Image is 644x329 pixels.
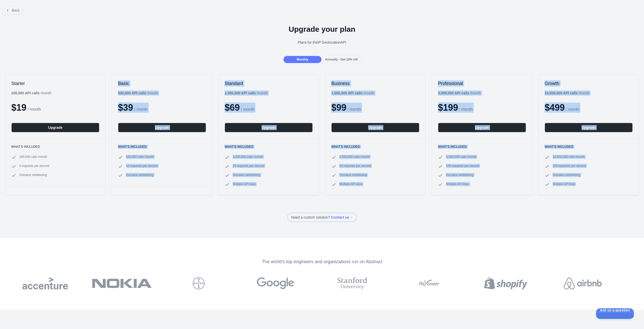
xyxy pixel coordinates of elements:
[331,91,374,96] div: / month
[331,91,363,95] b: 1,500,000 API calls
[438,102,458,113] span: $ 199
[438,91,481,96] div: / month
[596,308,634,319] iframe: Help Scout Beacon - Open
[331,102,346,113] span: $ 99
[225,80,313,86] h2: Standard
[438,91,469,95] b: 3,500,000 API calls
[225,91,268,96] div: / month
[438,80,526,86] h2: Professional
[331,80,419,86] h2: Business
